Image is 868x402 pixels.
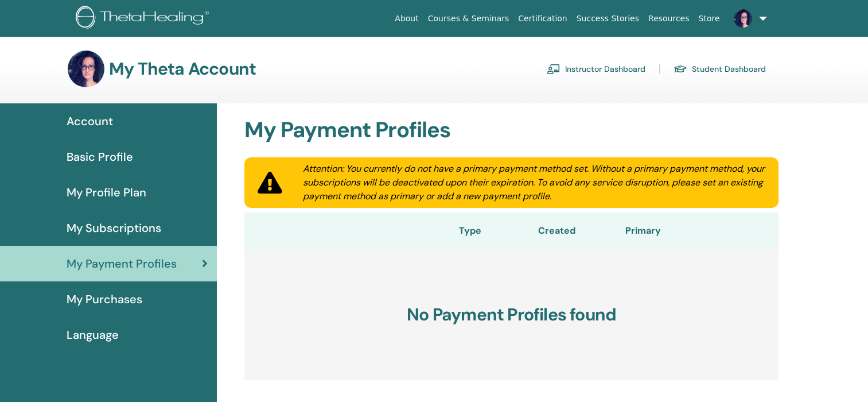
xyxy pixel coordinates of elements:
span: Basic Profile [67,148,133,165]
img: default.jpg [734,9,752,28]
a: Courses & Seminars [423,8,514,29]
span: Account [67,113,113,130]
img: graduation-cap.svg [674,64,687,74]
a: Store [694,8,725,29]
a: Instructor Dashboard [547,60,645,78]
h3: My Theta Account [109,59,256,79]
div: Attention: You currently do not have a primary payment method set. Without a primary payment meth... [289,162,779,203]
th: Primary [591,212,695,249]
th: Created [522,212,591,249]
th: Type [418,212,521,249]
a: Certification [513,8,571,29]
img: logo.png [76,6,213,32]
img: chalkboard-teacher.svg [547,64,560,74]
span: My Profile Plan [67,184,146,201]
a: Success Stories [572,8,644,29]
a: Student Dashboard [674,60,766,78]
h2: My Payment Profiles [238,117,785,144]
a: Resources [644,8,694,29]
h3: No Payment Profiles found [244,249,779,380]
span: My Subscriptions [67,219,161,237]
span: Language [67,326,119,343]
a: About [390,8,423,29]
span: My Payment Profiles [67,255,177,272]
span: My Purchases [67,291,142,308]
img: default.jpg [68,51,104,87]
